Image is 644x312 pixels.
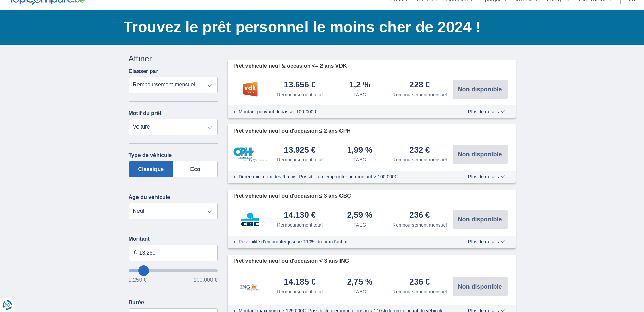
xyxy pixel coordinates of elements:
[129,236,218,242] label: Montant
[233,147,267,162] img: pret personnel CPH Banque
[347,211,372,220] div: 2,59 %
[468,174,505,179] span: Plus de détails
[409,211,430,220] div: 236 €
[277,156,323,163] div: Remboursement total
[353,221,366,228] div: TAEG
[347,146,372,155] div: 1,99 %
[233,275,267,298] img: pret personnel ING
[277,221,323,228] div: Remboursement total
[284,278,316,287] div: 14.185 €
[233,62,347,70] span: Prêt véhicule neuf & occasion <= 2 ans VDK
[453,277,508,296] button: Non disponible
[129,277,147,283] span: 1.250 €
[233,127,351,135] span: Prêt véhicule neuf ou d'occasion ≤ 2 ans CPH
[129,68,158,74] label: Classer par
[468,239,505,244] span: Plus de détails
[463,109,510,114] button: Plus de détails
[239,238,448,245] li: Possibilité d'emprunter jusque 110% du prix d'achat
[239,173,448,180] li: Durée minimum dès 6 mois; Possibilité d'emprunter un montant > 100.000€
[233,257,349,265] span: Prêt véhicule neuf ou d'occasion < 3 ans ING
[173,161,218,177] label: Eco
[194,277,218,283] span: 100.000 €
[129,152,172,158] label: Type de véhicule
[458,216,502,222] span: Non disponible
[239,108,448,115] li: Montant pouvant dépasser 100.000 €
[392,288,447,295] div: Remboursement mensuel
[129,194,170,200] label: Âge du véhicule
[277,288,323,295] div: Remboursement total
[134,249,137,257] span: €
[463,174,510,179] button: Plus de détails
[453,210,508,229] button: Non disponible
[284,81,316,90] div: 13.656 €
[284,211,316,220] div: 14.130 €
[129,53,218,64] div: Affiner
[129,269,218,272] input: wantToBorrow
[458,86,502,92] span: Non disponible
[453,80,508,99] button: Non disponible
[233,211,267,228] img: pret personnel CBC
[233,81,267,98] img: pret personnel VDK bank
[353,156,366,163] div: TAEG
[392,91,447,98] div: Remboursement mensuel
[353,288,366,295] div: TAEG
[349,81,370,90] div: 1,2 %
[409,278,430,287] div: 236 €
[353,91,366,98] div: TAEG
[129,161,173,177] label: Classique
[129,299,144,306] label: Durée
[277,91,323,98] div: Remboursement total
[468,109,505,114] span: Plus de détails
[453,145,508,164] button: Non disponible
[347,278,372,287] div: 2,75 %
[409,81,430,90] div: 228 €
[463,239,510,245] button: Plus de détails
[233,192,351,200] span: Prêt véhicule neuf ou d'occasion ≤ 3 ans CBC
[392,221,447,228] div: Remboursement mensuel
[458,151,502,157] span: Non disponible
[129,110,162,116] label: Motif du prêt
[124,17,516,38] h1: Trouvez le prêt personnel le moins cher de 2024 !
[284,146,316,155] div: 13.925 €
[409,146,430,155] div: 232 €
[392,156,447,163] div: Remboursement mensuel
[458,284,502,290] span: Non disponible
